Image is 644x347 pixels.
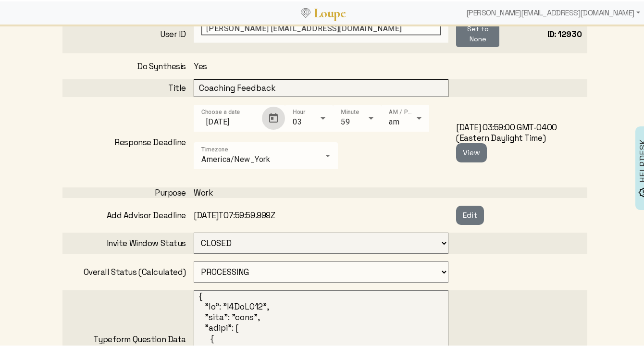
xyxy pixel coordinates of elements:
span: 03 [293,116,302,125]
div: Title [62,81,194,92]
span: 59 [341,116,350,125]
div: User ID [62,27,194,38]
div: Response Deadline [62,136,194,146]
span: America/New_York [201,153,270,162]
div: Add Advisor Deadline [62,209,194,219]
div: Typeform Question Data [62,333,194,343]
div: Work [194,186,456,197]
div: [PERSON_NAME][EMAIL_ADDRESS][DOMAIN_NAME] [462,2,644,21]
div: [DATE] 03:59:00 GMT-0400 (Eastern Daylight Time) [456,121,587,161]
mat-label: AM / PM [389,107,413,114]
div: Overall Status (Calculated) [62,265,194,276]
img: Loupe Logo [301,7,310,16]
div: [DATE]T07:59:59.999Z [194,209,456,219]
div: Do Synthesis [62,60,194,70]
button: Edit [456,204,484,223]
mat-label: Choose a date [201,107,240,114]
div: Yes [194,60,456,70]
input: Enter text to search [201,21,441,34]
div: Invite Window Status [62,236,194,247]
a: Loupe [310,3,349,21]
button: Open calendar [262,105,285,128]
div: Purpose [62,186,194,197]
mat-label: Minute [341,107,359,114]
button: View [456,142,487,161]
mat-label: Hour [293,107,305,114]
button: Set to None [456,20,499,46]
span: am [389,116,399,125]
b: ID: 12930 [547,27,582,38]
mat-label: Timezone [201,145,228,151]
